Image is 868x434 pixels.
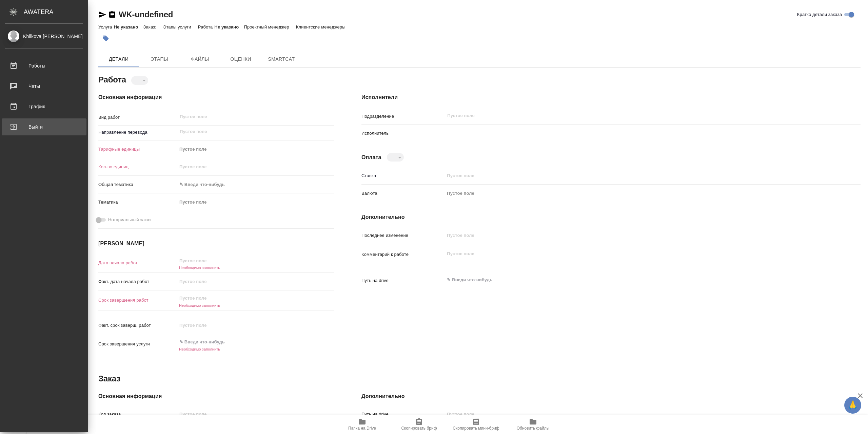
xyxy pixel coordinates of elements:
[114,24,143,30] p: Не указано
[361,172,445,179] p: Ставка
[244,24,291,30] p: Проектный менеджер
[5,33,83,40] div: Khilkova [PERSON_NAME]
[445,410,819,419] input: Пустое поле
[108,216,151,223] span: Нотариальный заказ
[98,129,177,136] p: Направление перевода
[517,426,550,431] span: Обновить файлы
[348,426,376,431] span: Папка на Drive
[5,81,83,91] div: Чаты
[5,61,83,71] div: Работы
[361,392,861,400] h4: Дополнительно
[24,5,88,19] div: AWATERA
[198,24,215,30] p: Работа
[131,76,148,84] div: ​
[844,397,861,414] button: 🙏
[179,199,326,206] div: Пустое поле
[98,181,177,188] p: Общая тематика
[387,153,404,162] div: ​
[2,98,86,115] a: График
[265,55,298,63] span: SmartCat
[98,297,177,304] p: Срок завершения работ
[177,179,334,190] div: ✎ Введи что-нибудь
[98,322,177,329] p: Факт. срок заверш. работ
[98,164,177,170] p: Кол-во единиц
[179,128,318,136] input: Пустое поле
[179,146,326,153] div: Пустое поле
[2,78,86,95] a: Чаты
[334,415,391,434] button: Папка на Drive
[361,411,445,418] p: Путь на drive
[98,278,177,285] p: Факт. дата начала работ
[98,93,334,101] h4: Основная информация
[361,251,445,258] p: Комментарий к работе
[361,93,861,101] h4: Исполнители
[98,411,177,418] p: Код заказа
[98,373,120,384] h2: Заказ
[401,426,437,431] span: Скопировать бриф
[177,277,236,286] input: Пустое поле
[505,415,561,434] button: Обновить файлы
[98,73,126,85] h2: Работа
[98,146,177,153] p: Тарифные единицы
[2,118,86,135] a: Выйти
[177,196,334,208] div: Пустое поле
[98,260,177,266] p: Дата начала работ
[361,153,381,162] h4: Оплата
[177,256,236,266] input: Пустое поле
[98,240,334,248] h4: [PERSON_NAME]
[119,10,173,19] a: WK-undefined
[177,303,334,307] h6: Необходимо заполнить
[296,24,347,30] p: Клиентские менеджеры
[177,410,334,419] input: Пустое поле
[98,341,177,347] p: Срок завершения услуги
[177,266,334,270] h6: Необходимо заполнить
[361,190,445,197] p: Валюта
[361,213,861,221] h4: Дополнительно
[98,392,334,400] h4: Основная информация
[184,55,216,63] span: Файлы
[98,199,177,206] p: Тематика
[177,293,236,303] input: Пустое поле
[177,337,236,347] input: ✎ Введи что-нибудь
[361,232,445,239] p: Последнее изменение
[847,398,859,412] span: 🙏
[447,112,803,120] input: Пустое поле
[5,101,83,112] div: График
[177,144,334,155] div: Пустое поле
[445,230,819,240] input: Пустое поле
[98,31,113,46] button: Добавить тэг
[98,114,177,121] p: Вид работ
[143,24,158,30] p: Заказ:
[2,57,86,74] a: Работы
[361,113,445,120] p: Подразделение
[391,415,448,434] button: Скопировать бриф
[448,415,505,434] button: Скопировать мини-бриф
[214,24,244,30] p: Не указано
[445,171,819,181] input: Пустое поле
[447,190,811,197] div: Пустое поле
[98,11,106,19] button: Скопировать ссылку для ЯМессенджера
[143,55,176,63] span: Этапы
[224,55,257,63] span: Оценки
[5,122,83,132] div: Выйти
[361,277,445,284] p: Путь на drive
[177,320,236,330] input: Пустое поле
[108,11,116,19] button: Скопировать ссылку
[177,162,334,172] input: Пустое поле
[102,55,135,63] span: Детали
[361,130,445,137] p: Исполнитель
[445,188,819,199] div: Пустое поле
[98,24,114,30] p: Услуга
[177,347,334,351] h6: Необходимо заполнить
[179,181,326,188] div: ✎ Введи что-нибудь
[453,426,499,431] span: Скопировать мини-бриф
[797,11,842,18] span: Кратко детали заказа
[163,24,193,30] p: Этапы услуги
